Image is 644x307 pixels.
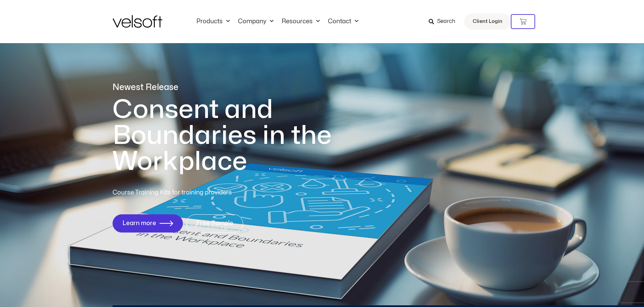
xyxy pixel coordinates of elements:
[192,18,362,25] nav: Menu
[234,18,278,25] a: CompanyMenu Toggle
[324,18,362,25] a: ContactMenu Toggle
[196,220,233,227] span: Free Sample
[278,18,324,25] a: ResourcesMenu Toggle
[464,13,511,30] a: Client Login
[113,188,281,197] p: Course Training Kits for training providers
[122,220,156,227] span: Learn more
[192,18,234,25] a: ProductsMenu Toggle
[113,82,359,93] p: Newest Release
[473,17,502,26] span: Client Login
[186,214,243,233] a: Free Sample
[113,15,162,28] img: Velsoft Training Materials
[429,16,460,27] a: Search
[437,17,455,26] span: Search
[558,292,641,307] iframe: chat widget
[113,97,359,175] h1: Consent and Boundaries in the Workplace
[113,214,183,233] a: Learn more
